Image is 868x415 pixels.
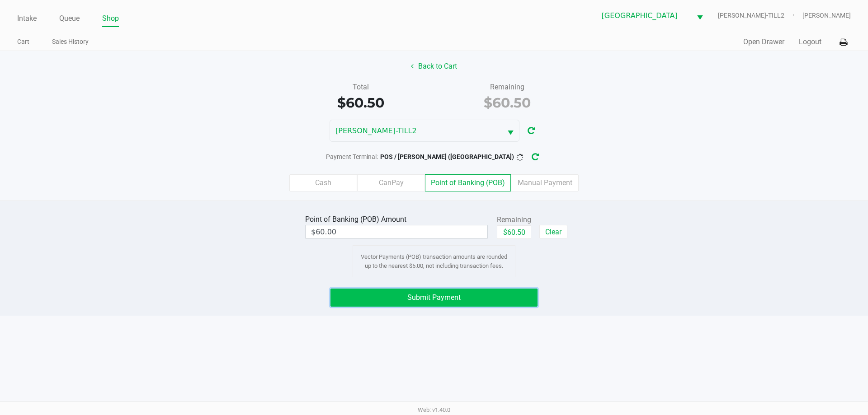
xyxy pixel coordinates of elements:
button: Back to Cart [405,58,463,75]
button: Submit Payment [330,289,538,307]
button: Select [691,5,708,26]
div: $60.50 [441,93,574,113]
div: Point of Banking (POB) Amount [305,214,410,225]
a: Sales History [52,36,89,47]
a: Intake [17,12,37,25]
div: $60.50 [294,93,427,113]
div: Remaining [497,214,531,225]
label: Manual Payment [511,174,579,191]
span: Submit Payment [407,293,461,302]
span: [PERSON_NAME] [802,11,851,20]
a: Cart [17,36,29,47]
button: Clear [539,225,567,238]
button: Open Drawer [743,37,784,47]
button: $60.50 [497,225,531,239]
label: CanPay [357,174,425,191]
span: POS / [PERSON_NAME] ([GEOGRAPHIC_DATA]) [380,153,514,160]
span: [PERSON_NAME]-TILL2 [718,11,802,20]
label: Cash [289,174,357,191]
button: Logout [799,37,821,47]
span: Payment Terminal: [326,153,378,160]
div: Remaining [441,82,574,93]
span: [GEOGRAPHIC_DATA] [602,10,686,21]
a: Shop [102,12,119,25]
label: Point of Banking (POB) [425,174,511,191]
a: Queue [59,12,80,25]
button: Select [502,120,519,141]
span: Web: v1.40.0 [418,406,450,413]
div: Vector Payments (POB) transaction amounts are rounded up to the nearest $5.00, not including tran... [353,245,515,277]
div: Total [294,82,427,93]
span: [PERSON_NAME]-TILL2 [335,126,496,136]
